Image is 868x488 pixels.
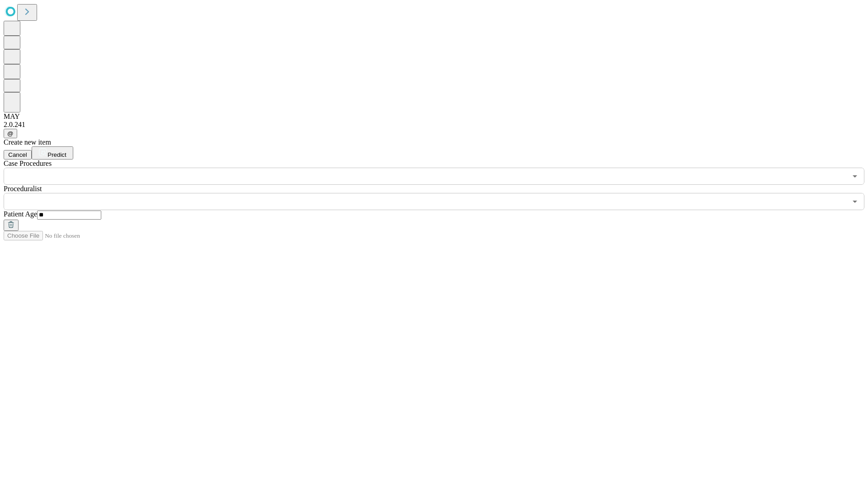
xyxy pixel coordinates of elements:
span: Create new item [4,138,51,146]
button: Open [849,195,861,208]
span: Predict [47,151,66,158]
div: MAY [4,113,864,121]
span: Scheduled Procedure [4,160,52,167]
button: Cancel [4,150,32,160]
button: @ [4,129,17,138]
button: Open [849,170,861,183]
span: Proceduralist [4,185,42,192]
div: 2.0.241 [4,121,864,129]
span: Patient Age [4,210,37,218]
span: @ [7,130,14,137]
span: Cancel [8,151,27,158]
button: Predict [32,146,73,160]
